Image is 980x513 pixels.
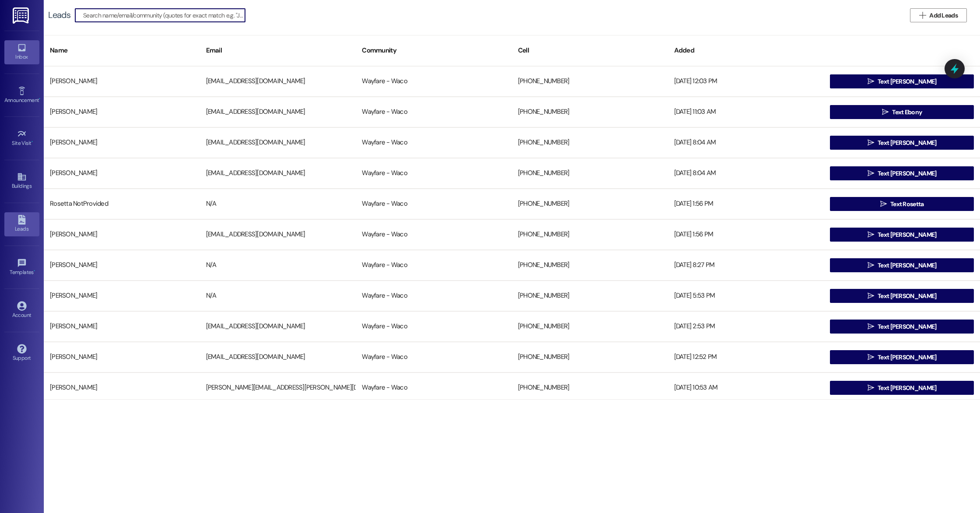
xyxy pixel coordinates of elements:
[356,348,512,366] div: Wayfare - Waco
[200,165,356,182] div: [EMAIL_ADDRESS][DOMAIN_NAME]
[668,287,824,305] div: [DATE] 5:53 PM
[356,287,512,305] div: Wayfare - Waco
[668,103,824,121] div: [DATE] 11:03 AM
[878,383,936,393] span: Text [PERSON_NAME]
[830,289,974,303] button: Text [PERSON_NAME]
[356,226,512,243] div: Wayfare - Waco
[44,318,200,335] div: [PERSON_NAME]
[512,379,668,397] div: [PHONE_NUMBER]
[878,169,936,178] span: Text [PERSON_NAME]
[668,40,824,61] div: Added
[4,40,39,64] a: Inbox
[34,268,35,274] span: •
[44,103,200,121] div: [PERSON_NAME]
[830,320,974,334] button: Text [PERSON_NAME]
[512,134,668,151] div: [PHONE_NUMBER]
[200,195,356,213] div: N/A
[200,40,356,61] div: Email
[830,350,974,364] button: Text [PERSON_NAME]
[31,139,33,145] span: •
[44,165,200,182] div: [PERSON_NAME]
[200,348,356,366] div: [EMAIL_ADDRESS][DOMAIN_NAME]
[830,228,974,242] button: Text [PERSON_NAME]
[200,103,356,121] div: [EMAIL_ADDRESS][DOMAIN_NAME]
[878,353,936,362] span: Text [PERSON_NAME]
[200,256,356,274] div: N/A
[668,226,824,243] div: [DATE] 1:56 PM
[668,318,824,335] div: [DATE] 2:53 PM
[200,73,356,90] div: [EMAIL_ADDRESS][DOMAIN_NAME]
[200,379,356,397] div: [PERSON_NAME][EMAIL_ADDRESS][PERSON_NAME][DOMAIN_NAME]
[878,292,936,301] span: Text [PERSON_NAME]
[868,231,874,238] i: 
[44,256,200,274] div: [PERSON_NAME]
[668,256,824,274] div: [DATE] 8:27 PM
[356,103,512,121] div: Wayfare - Waco
[44,134,200,151] div: [PERSON_NAME]
[919,12,926,19] i: 
[44,73,200,90] div: [PERSON_NAME]
[868,323,874,330] i: 
[830,136,974,150] button: Text [PERSON_NAME]
[868,262,874,269] i: 
[830,381,974,395] button: Text [PERSON_NAME]
[830,258,974,272] button: Text [PERSON_NAME]
[13,7,31,24] img: ResiDesk Logo
[878,261,936,270] span: Text [PERSON_NAME]
[356,40,512,61] div: Community
[200,318,356,335] div: [EMAIL_ADDRESS][DOMAIN_NAME]
[830,105,974,119] button: Text Ebony
[4,126,39,150] a: Site Visit •
[868,170,874,177] i: 
[44,379,200,397] div: [PERSON_NAME]
[512,165,668,182] div: [PHONE_NUMBER]
[868,78,874,85] i: 
[512,195,668,213] div: [PHONE_NUMBER]
[830,197,974,211] button: Text Rosetta
[868,292,874,299] i: 
[200,287,356,305] div: N/A
[878,322,936,331] span: Text [PERSON_NAME]
[4,169,39,193] a: Buildings
[668,348,824,366] div: [DATE] 12:52 PM
[48,11,70,20] div: Leads
[44,226,200,243] div: [PERSON_NAME]
[44,40,200,61] div: Name
[4,299,39,322] a: Account
[868,354,874,361] i: 
[356,165,512,182] div: Wayfare - Waco
[668,134,824,151] div: [DATE] 8:04 AM
[668,165,824,182] div: [DATE] 8:04 AM
[83,9,245,21] input: Search name/email/community (quotes for exact match e.g. "John Smith")
[512,73,668,90] div: [PHONE_NUMBER]
[892,108,922,117] span: Text Ebony
[868,139,874,146] i: 
[668,195,824,213] div: [DATE] 1:56 PM
[356,73,512,90] div: Wayfare - Waco
[512,287,668,305] div: [PHONE_NUMBER]
[39,96,40,102] span: •
[878,77,936,86] span: Text [PERSON_NAME]
[512,226,668,243] div: [PHONE_NUMBER]
[512,256,668,274] div: [PHONE_NUMBER]
[830,166,974,180] button: Text [PERSON_NAME]
[512,318,668,335] div: [PHONE_NUMBER]
[882,109,889,116] i: 
[878,138,936,148] span: Text [PERSON_NAME]
[868,384,874,391] i: 
[200,226,356,243] div: [EMAIL_ADDRESS][DOMAIN_NAME]
[878,230,936,239] span: Text [PERSON_NAME]
[512,40,668,61] div: Cell
[356,318,512,335] div: Wayfare - Waco
[880,200,887,207] i: 
[4,212,39,236] a: Leads
[512,348,668,366] div: [PHONE_NUMBER]
[4,341,39,365] a: Support
[356,195,512,213] div: Wayfare - Waco
[356,256,512,274] div: Wayfare - Waco
[356,134,512,151] div: Wayfare - Waco
[668,379,824,397] div: [DATE] 10:53 AM
[512,103,668,121] div: [PHONE_NUMBER]
[890,200,924,209] span: Text Rosetta
[44,348,200,366] div: [PERSON_NAME]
